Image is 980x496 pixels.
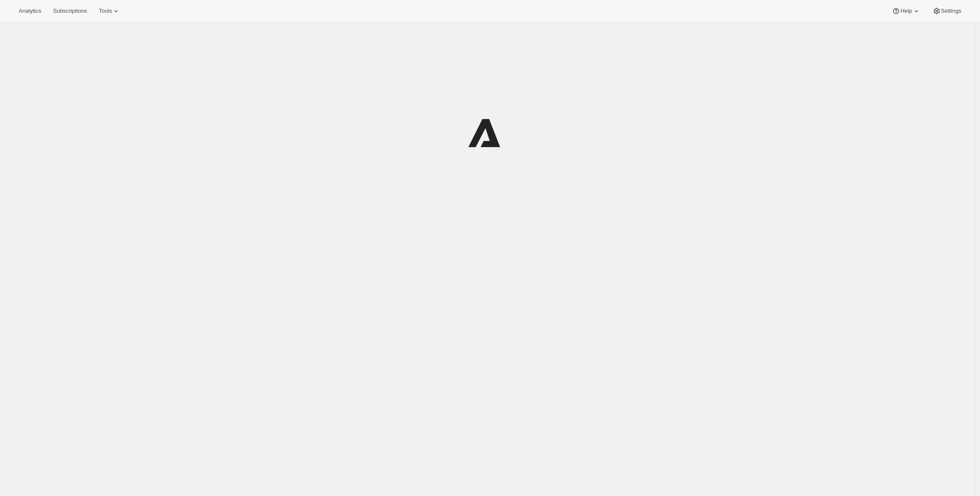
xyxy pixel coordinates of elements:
[53,8,87,14] span: Subscriptions
[48,5,92,17] button: Subscriptions
[927,5,966,17] button: Settings
[19,8,41,14] span: Analytics
[887,5,925,17] button: Help
[94,5,125,17] button: Tools
[941,8,961,14] span: Settings
[14,5,46,17] button: Analytics
[99,8,112,14] span: Tools
[900,8,912,14] span: Help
